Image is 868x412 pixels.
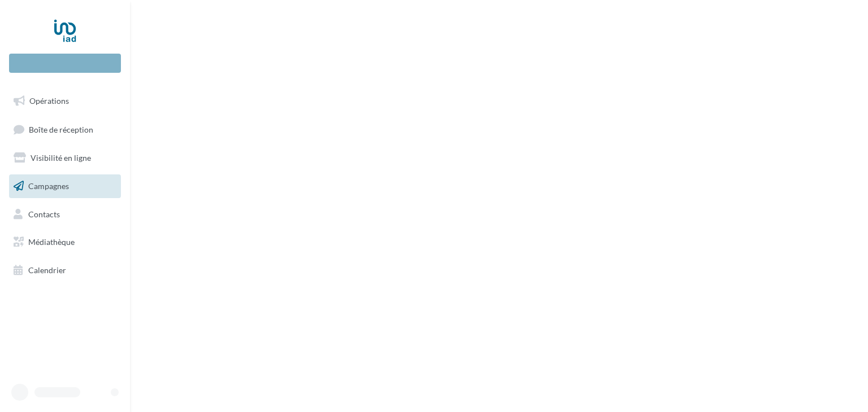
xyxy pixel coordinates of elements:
span: Campagnes [28,181,69,191]
span: Contacts [28,209,60,218]
span: Calendrier [28,265,66,275]
a: Contacts [7,203,123,226]
a: Calendrier [7,258,123,282]
div: Nouvelle campagne [9,54,121,73]
a: Visibilité en ligne [7,146,123,170]
span: Boîte de réception [29,124,93,134]
span: Opérations [29,96,69,106]
span: Visibilité en ligne [31,153,91,163]
a: Campagnes [7,174,123,198]
a: Opérations [7,89,123,113]
a: Boîte de réception [7,117,123,142]
a: Médiathèque [7,230,123,254]
span: Médiathèque [28,237,75,247]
